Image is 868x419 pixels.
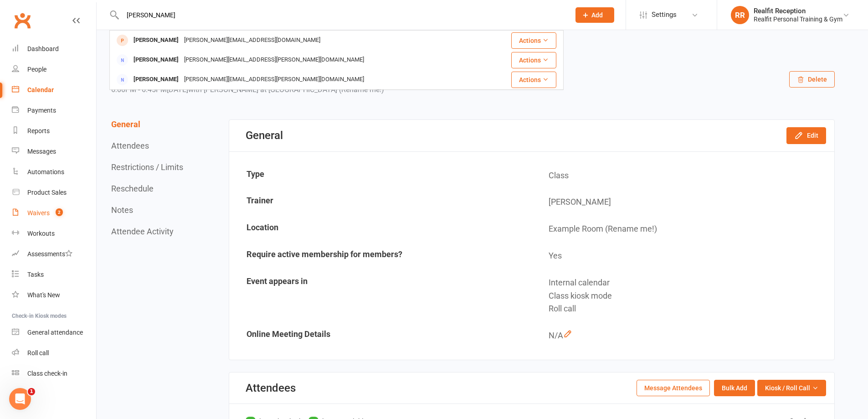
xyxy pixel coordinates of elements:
[12,343,96,363] a: Roll call
[111,227,174,236] button: Attendee Activity
[27,271,44,278] div: Tasks
[12,244,96,264] a: Assessments
[131,53,181,67] div: [PERSON_NAME]
[549,329,827,342] div: N/A
[12,39,96,59] a: Dashboard
[532,163,833,189] td: Class
[27,45,59,52] div: Dashboard
[27,127,50,134] div: Reports
[120,9,564,21] input: Search...
[652,5,677,25] span: Settings
[757,380,826,396] button: Kiosk / Roll Call
[511,72,556,88] button: Actions
[9,388,31,410] iframe: Intercom live chat
[111,162,183,172] button: Restrictions / Limits
[181,34,323,47] div: [PERSON_NAME][EMAIL_ADDRESS][DOMAIN_NAME]
[12,363,96,384] a: Class kiosk mode
[27,349,49,357] div: Roll call
[230,189,531,215] td: Trainer
[12,182,96,203] a: Product Sales
[27,250,72,258] div: Assessments
[27,168,64,176] div: Automations
[27,230,55,237] div: Workouts
[549,276,827,290] div: Internal calendar
[230,323,531,349] td: Online Meeting Details
[131,73,181,86] div: [PERSON_NAME]
[27,370,67,377] div: Class check-in
[27,329,83,336] div: General attendance
[131,34,181,47] div: [PERSON_NAME]
[12,322,96,343] a: General attendance kiosk mode
[230,163,531,189] td: Type
[754,15,842,23] div: Realfit Personal Training & Gym
[511,32,556,49] button: Actions
[111,119,140,129] button: General
[27,107,56,114] div: Payments
[56,208,63,216] span: 2
[12,121,96,141] a: Reports
[511,52,556,68] button: Actions
[230,216,531,242] td: Location
[181,73,367,86] div: [PERSON_NAME][EMAIL_ADDRESS][PERSON_NAME][DOMAIN_NAME]
[637,380,710,396] button: Message Attendees
[246,382,296,394] div: Attendees
[111,141,149,150] button: Attendees
[714,380,755,396] button: Bulk Add
[786,127,826,144] button: Edit
[575,7,614,23] button: Add
[230,270,531,322] td: Event appears in
[12,141,96,162] a: Messages
[12,59,96,80] a: People
[591,11,603,19] span: Add
[532,189,833,215] td: [PERSON_NAME]
[12,264,96,285] a: Tasks
[12,162,96,182] a: Automations
[12,203,96,223] a: Waivers 2
[754,7,842,15] div: Realfit Reception
[27,291,60,299] div: What's New
[532,216,833,242] td: Example Room (Rename me!)
[12,285,96,305] a: What's New
[27,148,56,155] div: Messages
[27,209,50,217] div: Waivers
[549,290,827,303] div: Class kiosk mode
[12,223,96,244] a: Workouts
[789,71,835,88] button: Delete
[181,53,367,67] div: [PERSON_NAME][EMAIL_ADDRESS][PERSON_NAME][DOMAIN_NAME]
[532,243,833,269] td: Yes
[111,184,154,193] button: Reschedule
[27,86,54,93] div: Calendar
[28,388,35,395] span: 1
[230,243,531,269] td: Require active membership for members?
[765,383,810,393] span: Kiosk / Roll Call
[549,302,827,316] div: Roll call
[12,100,96,121] a: Payments
[111,205,133,215] button: Notes
[731,6,749,24] div: RR
[12,80,96,100] a: Calendar
[246,129,283,142] div: General
[11,9,34,32] a: Clubworx
[27,189,67,196] div: Product Sales
[27,66,46,73] div: People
